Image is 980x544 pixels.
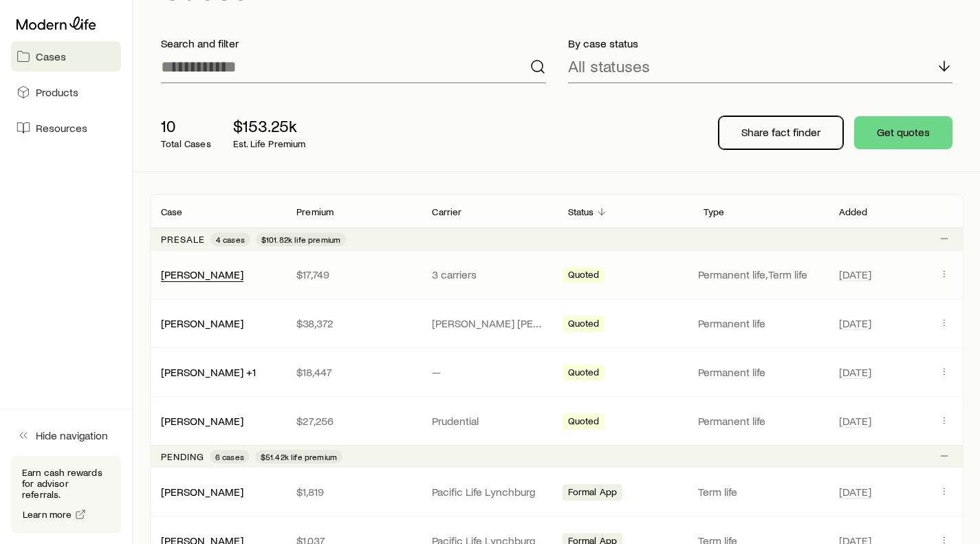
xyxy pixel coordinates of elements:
[11,420,121,450] button: Hide navigation
[161,268,243,281] a: [PERSON_NAME]
[11,456,121,533] div: Earn cash rewards for advisor referrals.Learn more
[432,268,545,281] p: 3 carriers
[11,77,121,107] a: Products
[698,268,823,281] p: Permanent life, Term life
[161,451,204,462] p: Pending
[839,268,871,281] span: [DATE]
[161,365,256,378] a: [PERSON_NAME] +1
[11,41,121,72] a: Cases
[296,365,410,379] p: $18,447
[296,268,410,281] p: $17,749
[296,485,410,499] p: $1,819
[161,234,205,245] p: Presale
[698,316,823,330] p: Permanent life
[296,414,410,428] p: $27,256
[161,365,256,380] div: [PERSON_NAME] +1
[161,316,243,329] a: [PERSON_NAME]
[261,234,340,245] span: $101.82k life premium
[11,113,121,143] a: Resources
[161,485,243,498] a: [PERSON_NAME]
[568,318,600,332] span: Quoted
[22,467,110,500] p: Earn cash rewards for advisor referrals.
[432,485,545,499] p: Pacific Life Lynchburg
[568,367,600,381] span: Quoted
[36,428,108,442] span: Hide navigation
[568,36,953,50] p: By case status
[432,316,545,330] p: [PERSON_NAME] [PERSON_NAME]
[161,268,243,282] div: [PERSON_NAME]
[432,206,461,217] p: Carrier
[161,206,183,217] p: Case
[568,56,650,76] p: All statuses
[215,451,244,462] span: 6 cases
[568,206,594,217] p: Status
[719,116,843,149] button: Share fact finder
[568,269,600,283] span: Quoted
[23,510,72,519] span: Learn more
[839,485,871,499] span: [DATE]
[296,316,410,330] p: $38,372
[432,365,545,379] p: —
[741,125,820,139] p: Share fact finder
[432,414,545,428] p: Prudential
[161,485,243,499] div: [PERSON_NAME]
[839,206,868,217] p: Added
[568,486,618,501] span: Formal App
[568,415,600,430] span: Quoted
[296,206,334,217] p: Premium
[233,138,306,149] p: Est. Life Premium
[698,414,823,428] p: Permanent life
[698,485,823,499] p: Term life
[839,365,871,379] span: [DATE]
[161,414,243,427] a: [PERSON_NAME]
[839,316,871,330] span: [DATE]
[161,316,243,331] div: [PERSON_NAME]
[261,451,337,462] span: $51.42k life premium
[216,234,245,245] span: 4 cases
[161,138,211,149] p: Total Cases
[704,206,725,217] p: Type
[36,50,66,63] span: Cases
[36,85,78,99] span: Products
[698,365,823,379] p: Permanent life
[839,414,871,428] span: [DATE]
[233,116,306,135] p: $153.25k
[854,116,952,149] button: Get quotes
[161,414,243,428] div: [PERSON_NAME]
[161,116,211,135] p: 10
[36,121,87,135] span: Resources
[161,36,546,50] p: Search and filter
